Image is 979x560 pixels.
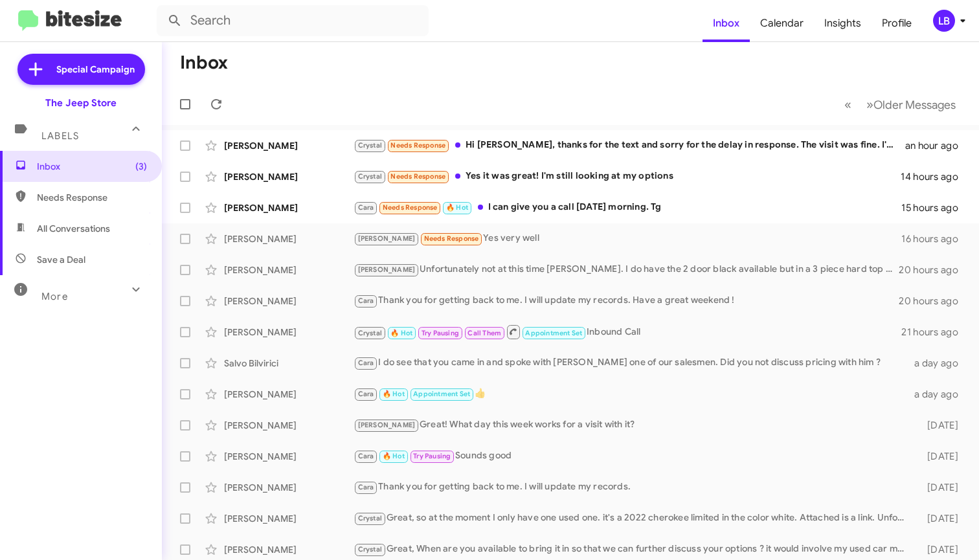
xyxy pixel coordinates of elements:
[37,222,110,235] span: All Conversations
[358,203,374,212] span: Cara
[224,512,354,525] div: [PERSON_NAME]
[899,295,969,308] div: 20 hours ago
[905,139,969,152] div: an hour ago
[37,160,147,173] span: Inbox
[866,96,873,113] span: »
[224,263,354,276] div: [PERSON_NAME]
[750,5,814,42] a: Calendar
[413,390,470,398] span: Appointment Set
[224,450,354,463] div: [PERSON_NAME]
[901,232,969,245] div: 16 hours ago
[354,480,911,495] div: Thank you for getting back to me. I will update my records.
[37,253,85,266] span: Save a Deal
[358,359,374,367] span: Cara
[358,452,374,460] span: Cara
[383,390,405,398] span: 🔥 Hot
[354,138,905,153] div: Hi [PERSON_NAME], thanks for the text and sorry for the delay in response. The visit was fine. I'...
[358,234,416,243] span: [PERSON_NAME]
[354,293,899,308] div: Thank you for getting back to me. I will update my records. Have a great weekend !
[703,5,750,42] a: Inbox
[224,139,354,152] div: [PERSON_NAME]
[354,324,901,340] div: Inbound Call
[933,10,955,32] div: LB
[859,91,963,118] button: Next
[911,357,969,370] div: a day ago
[354,386,911,401] div: 👍
[157,5,429,36] input: Search
[354,262,899,277] div: Unfortunately not at this time [PERSON_NAME]. I do have the 2 door black available but in a 3 pie...
[901,201,969,214] div: 15 hours ago
[41,291,68,302] span: More
[922,10,965,32] button: LB
[224,232,354,245] div: [PERSON_NAME]
[837,91,859,118] button: Previous
[911,512,969,525] div: [DATE]
[358,483,374,491] span: Cara
[837,91,963,118] nav: Page navigation example
[358,265,416,274] span: [PERSON_NAME]
[224,388,354,401] div: [PERSON_NAME]
[358,545,382,554] span: Crystal
[358,421,416,429] span: [PERSON_NAME]
[135,160,147,173] span: (3)
[224,357,354,370] div: Salvo Bilvirici
[56,63,135,76] span: Special Campaign
[467,329,501,337] span: Call Them
[354,449,911,464] div: Sounds good
[358,390,374,398] span: Cara
[911,543,969,556] div: [DATE]
[354,542,911,557] div: Great, When are you available to bring it in so that we can further discuss your options ? it wou...
[180,52,228,73] h1: Inbox
[224,543,354,556] div: [PERSON_NAME]
[45,96,117,109] div: The Jeep Store
[911,388,969,401] div: a day ago
[358,297,374,305] span: Cara
[383,452,405,460] span: 🔥 Hot
[901,170,969,183] div: 14 hours ago
[224,295,354,308] div: [PERSON_NAME]
[17,54,145,85] a: Special Campaign
[911,450,969,463] div: [DATE]
[358,514,382,522] span: Crystal
[911,419,969,432] div: [DATE]
[358,329,382,337] span: Crystal
[224,326,354,339] div: [PERSON_NAME]
[911,481,969,494] div: [DATE]
[390,172,445,181] span: Needs Response
[814,5,872,42] a: Insights
[354,169,901,184] div: Yes it was great! I'm still looking at my options
[413,452,451,460] span: Try Pausing
[873,98,956,112] span: Older Messages
[901,326,969,339] div: 21 hours ago
[390,329,412,337] span: 🔥 Hot
[354,231,901,246] div: Yes very well
[354,511,911,526] div: Great, so at the moment I only have one used one. it's a 2022 cherokee limited in the color white...
[358,172,382,181] span: Crystal
[422,329,459,337] span: Try Pausing
[872,5,922,42] a: Profile
[224,419,354,432] div: [PERSON_NAME]
[224,201,354,214] div: [PERSON_NAME]
[354,200,901,215] div: I can give you a call [DATE] morning. Tg
[446,203,468,212] span: 🔥 Hot
[525,329,582,337] span: Appointment Set
[424,234,479,243] span: Needs Response
[899,263,969,276] div: 20 hours ago
[844,96,851,113] span: «
[224,170,354,183] div: [PERSON_NAME]
[354,418,911,432] div: Great! What day this week works for a visit with it?
[41,130,79,142] span: Labels
[358,141,382,150] span: Crystal
[354,355,911,370] div: I do see that you came in and spoke with [PERSON_NAME] one of our salesmen. Did you not discuss p...
[37,191,147,204] span: Needs Response
[390,141,445,150] span: Needs Response
[383,203,438,212] span: Needs Response
[224,481,354,494] div: [PERSON_NAME]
